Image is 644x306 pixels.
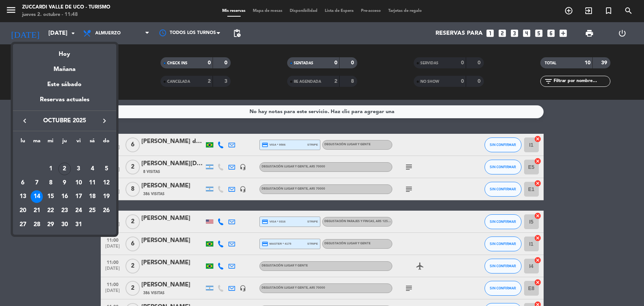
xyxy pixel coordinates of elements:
td: 2 de octubre de 2025 [58,162,72,176]
div: 30 [58,218,71,231]
div: 13 [17,190,29,203]
td: 25 de octubre de 2025 [86,204,100,218]
td: 21 de octubre de 2025 [30,204,44,218]
td: 18 de octubre de 2025 [86,190,100,204]
th: lunes [16,137,30,148]
td: 1 de octubre de 2025 [44,162,58,176]
div: 9 [58,177,71,189]
td: 31 de octubre de 2025 [72,218,86,232]
div: 23 [58,204,71,217]
div: 17 [72,190,85,203]
div: 5 [100,163,113,175]
div: 14 [31,190,43,203]
div: 29 [44,218,57,231]
div: 6 [17,177,29,189]
th: martes [30,137,44,148]
td: 7 de octubre de 2025 [30,176,44,190]
td: 4 de octubre de 2025 [86,162,100,176]
div: 12 [100,177,113,189]
div: 11 [86,177,99,189]
div: 2 [58,163,71,175]
i: keyboard_arrow_left [20,116,29,125]
div: 26 [100,204,113,217]
td: 15 de octubre de 2025 [44,190,58,204]
th: miércoles [44,137,58,148]
div: 15 [44,190,57,203]
td: 23 de octubre de 2025 [58,204,72,218]
td: 28 de octubre de 2025 [30,218,44,232]
td: 14 de octubre de 2025 [30,190,44,204]
div: 1 [44,163,57,175]
i: keyboard_arrow_right [100,116,109,125]
td: 27 de octubre de 2025 [16,218,30,232]
div: 10 [72,177,85,189]
div: 22 [44,204,57,217]
div: 25 [86,204,99,217]
div: Mañana [13,59,116,74]
td: 26 de octubre de 2025 [99,204,113,218]
th: domingo [99,137,113,148]
div: Reservas actuales [13,95,116,110]
div: 31 [72,218,85,231]
div: 19 [100,190,113,203]
div: 21 [31,204,43,217]
td: 20 de octubre de 2025 [16,204,30,218]
div: 28 [31,218,43,231]
span: octubre 2025 [31,116,98,126]
th: viernes [72,137,86,148]
button: keyboard_arrow_right [98,116,111,126]
th: jueves [58,137,72,148]
td: OCT. [16,148,113,162]
div: 7 [31,177,43,189]
div: Hoy [13,44,116,59]
td: 12 de octubre de 2025 [99,176,113,190]
td: 11 de octubre de 2025 [86,176,100,190]
button: keyboard_arrow_left [18,116,31,126]
td: 24 de octubre de 2025 [72,204,86,218]
td: 17 de octubre de 2025 [72,190,86,204]
td: 22 de octubre de 2025 [44,204,58,218]
div: 20 [17,204,29,217]
td: 9 de octubre de 2025 [58,176,72,190]
div: 3 [72,163,85,175]
td: 19 de octubre de 2025 [99,190,113,204]
td: 5 de octubre de 2025 [99,162,113,176]
div: 8 [44,177,57,189]
td: 8 de octubre de 2025 [44,176,58,190]
td: 16 de octubre de 2025 [58,190,72,204]
td: 13 de octubre de 2025 [16,190,30,204]
div: 24 [72,204,85,217]
div: 18 [86,190,99,203]
td: 29 de octubre de 2025 [44,218,58,232]
td: 6 de octubre de 2025 [16,176,30,190]
div: 27 [17,218,29,231]
th: sábado [86,137,100,148]
div: Este sábado [13,74,116,95]
div: 16 [58,190,71,203]
td: 10 de octubre de 2025 [72,176,86,190]
td: 30 de octubre de 2025 [58,218,72,232]
div: 4 [86,163,99,175]
td: 3 de octubre de 2025 [72,162,86,176]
